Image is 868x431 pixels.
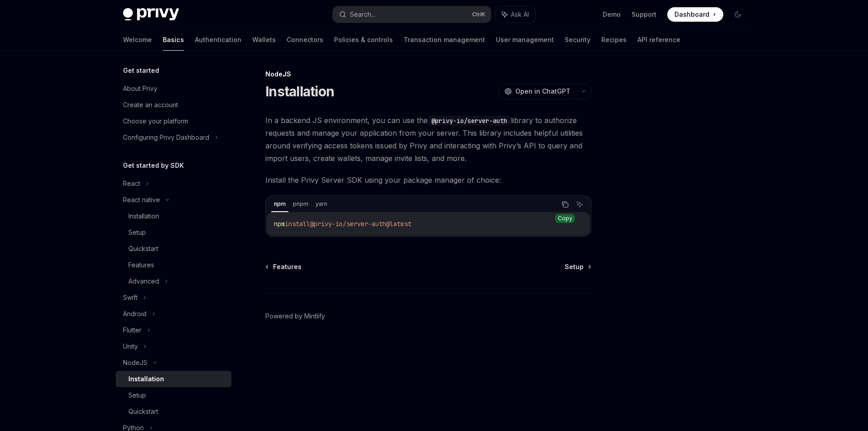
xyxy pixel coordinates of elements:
a: Features [266,262,302,271]
span: Setup [565,262,584,271]
div: Quickstart [128,243,158,254]
div: Advanced [128,276,159,287]
a: Powered by Mintlify [265,312,325,321]
div: Configuring Privy Dashboard [123,132,209,143]
h1: Installation [265,83,334,99]
div: Quickstart [128,406,158,417]
div: React [123,178,140,189]
a: Authentication [195,29,241,51]
div: Create an account [123,99,178,110]
div: Installation [128,374,164,384]
button: Open in ChatGPT [499,84,576,99]
span: install [285,220,310,228]
div: About Privy [123,83,157,94]
div: Features [128,260,154,270]
button: Copy the contents from the code block [559,199,571,210]
div: Flutter [123,325,142,336]
a: Features [116,257,231,273]
div: React native [123,194,160,205]
a: Choose your platform [116,113,231,129]
span: Features [273,262,302,271]
span: Dashboard [675,10,709,19]
span: Ask AI [511,10,529,19]
span: In a backend JS environment, you can use the library to authorize requests and manage your applic... [265,114,591,165]
div: Unity [123,341,138,352]
span: Open in ChatGPT [515,87,571,96]
div: Setup [128,227,146,238]
a: Create an account [116,97,231,113]
div: pnpm [290,199,311,209]
div: yarn [313,199,330,209]
button: Ask AI [574,199,585,210]
a: Quickstart [116,403,231,420]
h5: Get started [123,65,159,76]
a: Recipes [601,29,627,51]
a: Demo [603,10,621,19]
div: Choose your platform [123,116,188,127]
a: Wallets [252,29,276,51]
a: Dashboard [667,7,723,22]
a: Setup [116,224,231,241]
button: Search...CtrlK [333,6,491,23]
img: dark logo [123,8,179,21]
a: User management [496,29,554,51]
a: Connectors [287,29,323,51]
a: Policies & controls [334,29,393,51]
a: Basics [163,29,184,51]
a: Setup [565,262,590,271]
a: Installation [116,208,231,224]
a: Setup [116,387,231,403]
h5: Get started by SDK [123,160,184,171]
div: Search... [350,9,375,20]
span: Install the Privy Server SDK using your package manager of choice: [265,174,591,186]
div: NodeJS [265,70,591,79]
a: About Privy [116,81,231,97]
div: Copy [555,214,575,223]
a: Installation [116,371,231,387]
div: Swift [123,292,137,303]
button: Toggle dark mode [731,7,745,22]
div: npm [271,199,288,209]
button: Ask AI [495,6,535,23]
div: Setup [128,390,146,401]
a: Security [565,29,590,51]
code: @privy-io/server-auth [428,116,511,126]
div: NodeJS [123,357,147,368]
a: Support [632,10,656,19]
a: Welcome [123,29,152,51]
span: @privy-io/server-auth@latest [310,220,411,228]
a: API reference [637,29,680,51]
div: Installation [128,211,159,222]
span: Ctrl K [472,11,486,18]
span: npm [274,220,285,228]
div: Android [123,308,146,319]
a: Transaction management [404,29,485,51]
a: Quickstart [116,241,231,257]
